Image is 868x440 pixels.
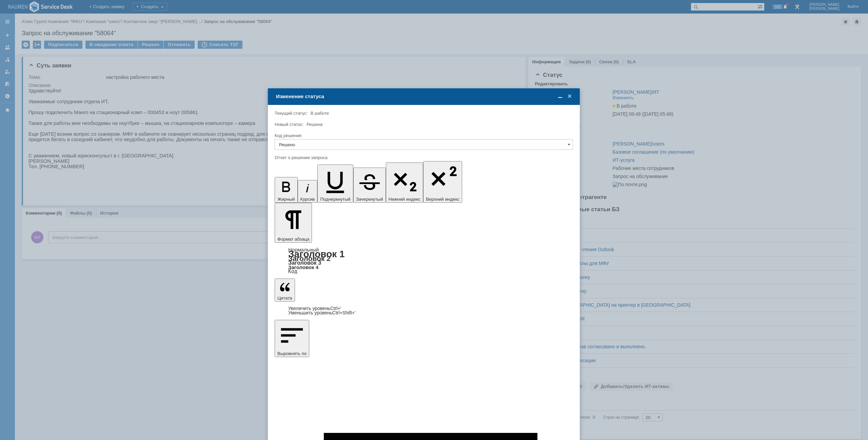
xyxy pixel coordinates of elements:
[288,249,345,259] a: Заголовок 1
[3,8,99,14] div: Принтеры настроены и проверены
[320,197,350,202] span: Подчеркнутый
[423,161,462,203] button: Верхний индекс
[288,260,321,266] a: Заголовок 3
[276,93,573,100] div: Изменение статуса
[356,197,383,202] span: Зачеркнутый
[275,279,295,302] button: Цитата
[288,310,356,315] a: Decrease
[330,306,341,311] span: Ctrl+'
[275,111,308,116] label: Текущий статус:
[288,264,318,270] a: Заголовок 4
[275,203,312,243] button: Формат абзаца
[389,197,421,202] span: Нижний индекс
[275,133,572,138] div: Код решения
[288,247,319,252] a: Нормальный
[288,268,297,274] a: Код
[288,306,341,311] a: Increase
[317,164,353,203] button: Подчеркнутый
[277,197,295,202] span: Жирный
[275,306,573,315] div: Цитата
[332,310,356,315] span: Ctrl+Shift+'
[277,237,309,242] span: Формат абзаца
[275,177,298,203] button: Жирный
[386,162,423,203] button: Нижний индекс
[426,197,459,202] span: Верхний индекс
[300,197,315,202] span: Курсив
[275,320,309,357] button: Выровнять по
[275,155,572,160] div: Отчет о решении запроса
[353,168,386,203] button: Зачеркнутый
[3,3,99,8] div: Все программы установлены и настроены.
[277,295,292,301] span: Цитата
[288,255,331,262] a: Заголовок 2
[275,247,573,274] div: Формат абзаца
[557,93,564,100] span: Свернуть (Ctrl + M)
[566,93,573,100] span: Закрыть
[307,122,322,127] span: Решена
[311,111,329,116] span: В работе
[275,122,304,127] label: Новый статус:
[277,351,307,356] span: Выровнять по
[298,180,318,203] button: Курсив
